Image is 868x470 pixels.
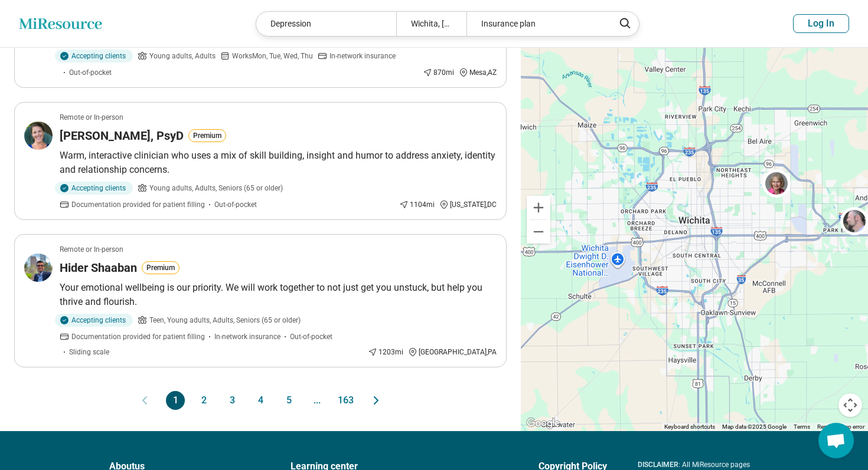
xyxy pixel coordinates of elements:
[214,331,280,342] span: In-network insurance
[69,67,112,78] span: Out-of-pocket
[60,149,497,177] p: Warm, interactive clinician who uses a mix of skill building, insight and humor to address anxiet...
[166,391,185,410] button: 1
[149,183,283,193] span: Young adults, Adults, Seniors (65 or older)
[279,391,298,410] button: 5
[459,67,497,78] div: Mesa , AZ
[817,423,864,430] a: Report a map error
[223,391,242,410] button: 3
[524,416,563,431] a: Open this area in Google Maps (opens a new window)
[527,220,550,244] button: Zoom out
[423,67,454,78] div: 870 mi
[71,199,205,210] span: Documentation provided for patient filling
[408,347,497,357] div: [GEOGRAPHIC_DATA] , PA
[329,51,396,61] span: In-network insurance
[60,244,123,255] p: Remote or In-person
[396,12,466,36] div: Wichita, [GEOGRAPHIC_DATA]
[838,393,862,417] button: Map camera controls
[308,391,327,410] span: ...
[60,112,123,123] p: Remote or In-person
[336,391,355,410] button: 163
[142,261,180,274] button: Premium
[69,347,109,357] span: Sliding scale
[55,314,133,327] div: Accepting clients
[55,182,133,195] div: Accepting clients
[214,199,257,210] span: Out-of-pocket
[149,315,301,326] span: Teen, Young adults, Adults, Seniors (65 or older)
[664,423,715,431] button: Keyboard shortcuts
[722,423,787,430] span: Map data ©2025 Google
[638,461,678,469] span: DISCLAIMER
[527,196,550,219] button: Zoom in
[60,281,497,309] p: Your emotional wellbeing is our priority. We will work together to not just get you unstuck, but ...
[369,391,383,410] button: Next page
[368,347,403,357] div: 1203 mi
[71,331,205,342] span: Documentation provided for patient filling
[399,199,435,210] div: 1104 mi
[251,391,270,410] button: 4
[232,51,313,61] span: Works Mon, Tue, Wed, Thu
[138,391,152,410] button: Previous page
[55,50,133,63] div: Accepting clients
[256,12,396,36] div: Depression
[60,127,184,144] h3: [PERSON_NAME], PsyD
[794,423,810,430] a: Terms (opens in new tab)
[524,416,563,431] img: Google
[290,331,332,342] span: Out-of-pocket
[793,14,849,33] button: Log In
[188,129,226,142] button: Premium
[149,51,216,61] span: Young adults, Adults
[60,259,137,276] h3: Hider Shaaban
[194,391,213,410] button: 2
[439,199,497,210] div: [US_STATE] , DC
[466,12,606,36] div: Insurance plan
[818,423,854,458] div: Open chat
